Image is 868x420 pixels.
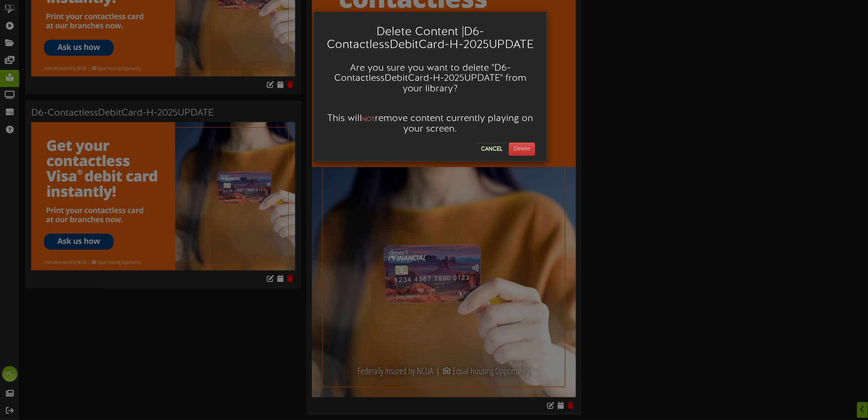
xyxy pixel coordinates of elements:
h3: This will remove content currently playing on your screen. [325,114,535,134]
h3: Are you sure you want to delete " D6-ContactlessDebitCard-H-2025UPDATE " from your library? [325,63,535,94]
button: Delete [509,142,535,156]
button: Cancel [476,143,507,155]
span: NOT [362,116,375,123]
h2: Delete Content | D6-ContactlessDebitCard-H-2025UPDATE [325,26,535,52]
